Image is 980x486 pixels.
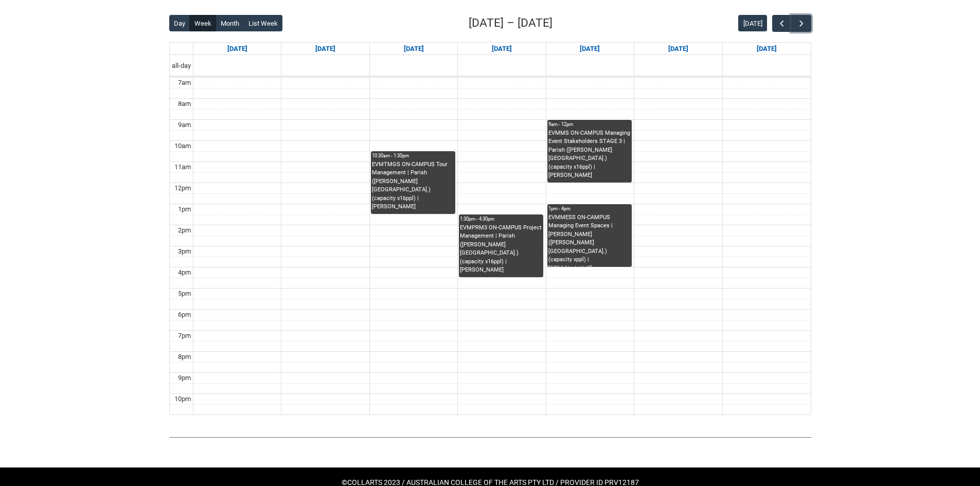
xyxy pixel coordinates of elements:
a: Go to September 20, 2025 [755,43,779,55]
div: 1pm [176,204,193,214]
div: EVMTMGS ON-CAMPUS Tour Management | Parish ([PERSON_NAME][GEOGRAPHIC_DATA].) (capacity x16ppl) | ... [372,160,454,211]
div: 4pm [176,267,193,278]
div: 9am [176,120,193,130]
div: 7pm [176,331,193,341]
div: 10am [172,141,193,151]
a: Go to September 15, 2025 [313,43,337,55]
button: Previous Week [772,15,792,32]
button: Month [216,15,244,31]
div: 9pm [176,373,193,383]
div: 12pm [172,183,193,193]
button: Week [189,15,216,31]
div: EVMMS ON-CAMPUS Managing Event Stakeholders STAGE 3 | Parish ([PERSON_NAME][GEOGRAPHIC_DATA].) (c... [548,129,631,180]
div: 8pm [176,352,193,362]
span: all-day [170,61,193,71]
div: 10:30am - 1:30pm [372,152,454,159]
div: EVMPRM3 ON-CAMPUS Project Management | Parish ([PERSON_NAME][GEOGRAPHIC_DATA].) (capacity x16ppl)... [460,224,542,275]
div: 6pm [176,310,193,320]
button: [DATE] [738,15,767,31]
div: 1pm - 4pm [548,205,631,212]
button: Next Week [791,15,811,32]
div: 10pm [172,394,193,404]
a: Go to September 19, 2025 [666,43,690,55]
a: Go to September 16, 2025 [402,43,426,55]
a: Go to September 18, 2025 [578,43,602,55]
div: 8am [176,99,193,109]
div: 7am [176,78,193,88]
div: EVMMESS ON-CAMPUS Managing Event Spaces | [PERSON_NAME] ([PERSON_NAME][GEOGRAPHIC_DATA].) (capaci... [548,213,631,267]
div: 11am [172,162,193,172]
h2: [DATE] – [DATE] [469,14,553,32]
div: 3pm [176,246,193,257]
a: Go to September 14, 2025 [225,43,250,55]
button: Day [169,15,190,31]
div: 5pm [176,289,193,299]
button: List Week [243,15,282,31]
img: REDU_GREY_LINE [169,431,811,442]
a: Go to September 17, 2025 [490,43,514,55]
div: 9am - 12pm [548,121,631,128]
div: 2pm [176,225,193,236]
div: 1:30pm - 4:30pm [460,215,542,223]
